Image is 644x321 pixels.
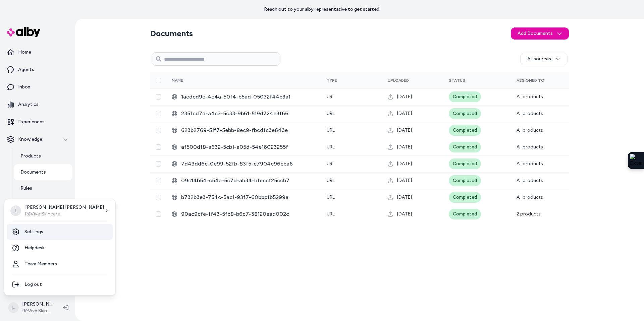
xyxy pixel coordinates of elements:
[7,256,113,272] a: Team Members
[24,245,45,251] span: Helpdesk
[25,211,104,217] p: RéVive Skincare
[7,224,113,240] a: Settings
[10,205,21,216] span: L
[7,276,113,293] div: Log out
[25,204,104,211] p: [PERSON_NAME] [PERSON_NAME]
